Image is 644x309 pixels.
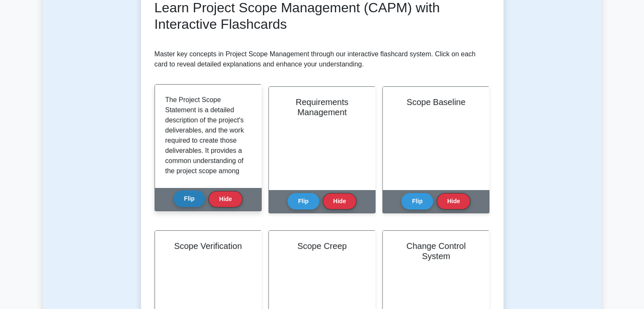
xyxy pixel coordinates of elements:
h2: Requirements Management [279,97,365,117]
button: Hide [208,191,242,207]
button: Flip [287,193,319,210]
h2: Scope Baseline [393,97,479,107]
button: Flip [174,190,205,207]
h2: Scope Creep [279,241,365,251]
button: Flip [401,193,433,210]
p: Master key concepts in Project Scope Management through our interactive flashcard system. Click o... [155,49,490,69]
button: Hide [437,193,470,210]
p: The Project Scope Statement is a detailed description of the project's deliverables, and the work... [165,95,248,298]
h2: Change Control System [393,241,479,261]
h2: Scope Verification [165,241,251,251]
button: Hide [323,193,357,210]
